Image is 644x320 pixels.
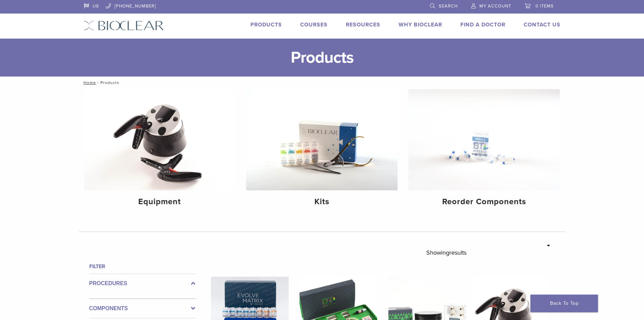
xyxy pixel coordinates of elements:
img: Reorder Components [408,89,560,190]
a: Resources [346,21,380,28]
a: Contact Us [524,21,560,28]
label: Components [89,304,195,313]
label: Procedures [89,279,195,287]
img: Kits [246,89,398,190]
a: Why Bioclear [399,21,442,28]
img: Bioclear [84,21,164,30]
a: Back To Top [530,295,598,312]
a: Reorder Components [408,89,560,212]
h4: Equipment [90,196,230,208]
a: Products [251,21,282,28]
h4: Reorder Components [414,196,554,208]
span: / [96,81,100,84]
p: Showing results [426,246,467,260]
a: Home [81,80,96,85]
a: Equipment [84,89,236,212]
nav: Products [79,77,566,89]
img: Equipment [84,89,236,190]
span: Search [439,3,458,9]
h4: Filter [89,262,195,271]
span: My Account [479,3,511,9]
a: Find A Doctor [460,21,505,28]
a: Kits [246,89,398,212]
a: Courses [300,21,328,28]
span: 0 items [535,3,554,9]
h4: Kits [252,196,392,208]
